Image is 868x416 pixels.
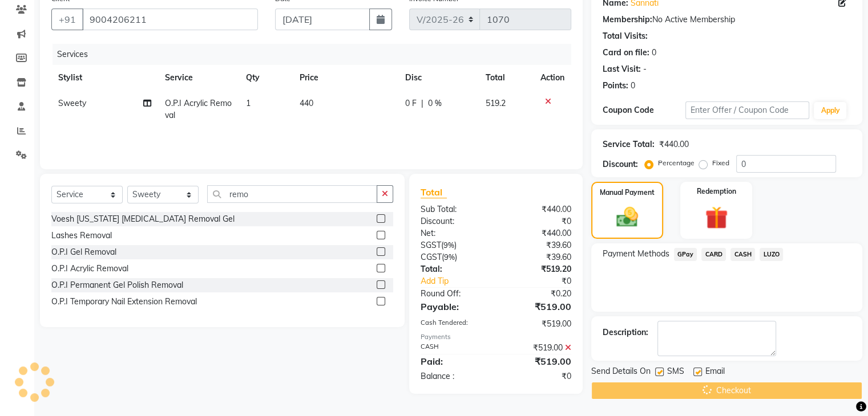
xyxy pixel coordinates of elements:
th: Price [293,65,398,91]
span: | [421,97,423,109]
div: ₹519.00 [496,342,580,354]
img: _cash.svg [609,205,645,230]
div: - [643,63,647,75]
div: ₹0.20 [496,288,580,300]
div: Total Visits: [603,30,648,42]
th: Total [479,65,534,91]
div: Voesh [US_STATE] [MEDICAL_DATA] Removal Gel [51,213,235,225]
div: ₹39.60 [496,239,580,251]
span: SMS [667,365,684,380]
div: Last Visit: [603,63,641,75]
div: Discount: [603,158,638,170]
div: ₹440.00 [496,227,580,239]
label: Fixed [712,158,729,168]
div: ₹440.00 [659,138,689,150]
div: ₹440.00 [496,203,580,215]
img: _gift.svg [698,203,735,232]
span: 440 [300,98,313,108]
span: Send Details On [591,365,651,380]
div: Lashes Removal [51,230,112,242]
th: Service [158,65,239,91]
span: Email [705,365,725,380]
label: Redemption [697,186,736,197]
span: Total [421,186,447,198]
a: Add Tip [412,275,510,287]
div: Paid: [412,354,496,368]
div: ( ) [412,239,496,251]
input: Search or Scan [207,185,377,203]
div: Net: [412,227,496,239]
div: Points: [603,80,628,92]
span: CGST [421,252,442,262]
span: O.P.I Acrylic Removal [165,98,232,120]
div: Discount: [412,215,496,227]
span: 9% [443,240,454,250]
span: Sweety [58,98,86,108]
div: Payments [421,332,571,342]
button: +91 [51,9,83,30]
label: Percentage [658,158,695,168]
div: Membership: [603,14,652,26]
div: O.P.I Permanent Gel Polish Removal [51,279,183,291]
span: GPay [674,248,697,261]
label: Manual Payment [600,187,655,198]
th: Qty [239,65,293,91]
span: LUZO [760,248,783,261]
span: CASH [730,248,755,261]
div: Payable: [412,300,496,313]
span: 0 % [428,97,442,109]
div: Description: [603,327,648,338]
div: ₹0 [510,275,579,287]
th: Action [534,65,571,91]
div: ( ) [412,251,496,263]
div: ₹39.60 [496,251,580,263]
span: Payment Methods [603,248,669,260]
div: Services [53,44,580,65]
div: ₹519.00 [496,318,580,330]
span: SGST [421,240,441,250]
div: O.P.I Gel Removal [51,246,116,258]
span: CARD [701,248,726,261]
div: Cash Tendered: [412,318,496,330]
button: Apply [814,102,846,119]
div: ₹519.00 [496,300,580,313]
div: Card on file: [603,47,649,59]
span: 1 [246,98,251,108]
div: 0 [652,47,656,59]
div: ₹519.20 [496,263,580,275]
th: Stylist [51,65,158,91]
span: 519.2 [486,98,506,108]
div: O.P.I Temporary Nail Extension Removal [51,296,197,308]
div: No Active Membership [603,14,851,26]
div: Sub Total: [412,203,496,215]
div: ₹0 [496,215,580,227]
div: 0 [631,80,635,92]
div: Service Total: [603,138,655,150]
div: Round Off: [412,288,496,300]
div: ₹0 [496,370,580,382]
input: Search by Name/Mobile/Email/Code [82,9,258,30]
div: Coupon Code [603,104,685,116]
th: Disc [398,65,479,91]
span: 9% [444,252,455,262]
span: 0 F [405,97,417,109]
div: ₹519.00 [496,354,580,368]
div: Balance : [412,370,496,382]
div: CASH [412,342,496,354]
input: Enter Offer / Coupon Code [685,101,810,119]
div: Total: [412,263,496,275]
div: O.P.I Acrylic Removal [51,263,128,275]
